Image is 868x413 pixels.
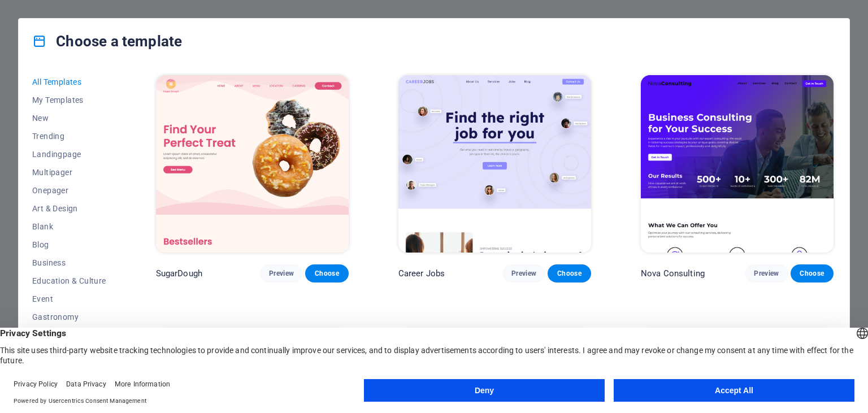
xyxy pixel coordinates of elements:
[32,218,106,236] button: Blank
[641,75,834,253] img: Nova Consulting
[260,264,303,282] button: Preview
[32,308,106,326] button: Gastronomy
[502,264,545,282] button: Preview
[32,276,106,285] span: Education & Culture
[32,240,106,249] span: Blog
[32,127,106,145] button: Trending
[32,73,106,91] button: All Templates
[32,132,106,141] span: Trending
[314,269,339,278] span: Choose
[32,109,106,127] button: New
[800,269,824,278] span: Choose
[305,264,348,282] button: Choose
[32,32,182,50] h4: Choose a template
[32,258,106,267] span: Business
[32,77,106,86] span: All Templates
[32,114,106,123] span: New
[32,312,106,321] span: Gastronomy
[32,290,106,308] button: Event
[548,264,591,282] button: Choose
[641,268,705,279] p: Nova Consulting
[32,236,106,254] button: Blog
[754,269,779,278] span: Preview
[557,269,581,278] span: Choose
[32,150,106,159] span: Landingpage
[32,199,106,218] button: Art & Design
[156,75,349,253] img: SugarDough
[32,294,106,303] span: Event
[32,168,106,177] span: Multipager
[32,326,106,344] button: Health
[511,269,536,278] span: Preview
[32,204,106,213] span: Art & Design
[32,254,106,272] button: Business
[269,269,294,278] span: Preview
[32,272,106,290] button: Education & Culture
[745,264,788,282] button: Preview
[32,163,106,181] button: Multipager
[32,181,106,199] button: Onepager
[398,268,445,279] p: Career Jobs
[32,145,106,163] button: Landingpage
[398,75,591,253] img: Career Jobs
[156,268,202,279] p: SugarDough
[32,95,106,105] span: My Templates
[791,264,834,282] button: Choose
[32,222,106,231] span: Blank
[32,91,106,109] button: My Templates
[32,186,106,195] span: Onepager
